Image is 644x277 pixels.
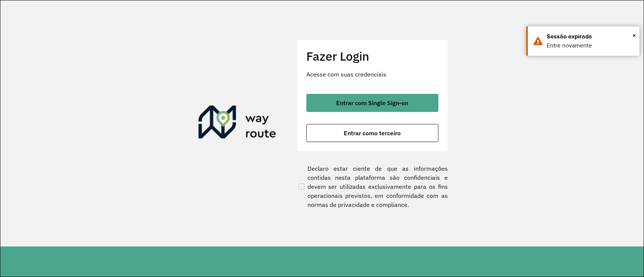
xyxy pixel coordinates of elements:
[632,30,636,41] span: ×
[306,124,438,142] button: button
[344,130,401,136] span: Entrar como terceiro
[547,41,634,50] div: Entre novamente
[297,164,448,209] label: Declaro estar ciente de que as informações contidas nesta plataforma são confidenciais e devem se...
[632,30,636,41] button: Close
[306,94,438,112] button: button
[547,32,634,41] div: Sessão expirada
[198,106,276,142] img: Roteirizador AmbevTech
[306,70,438,79] p: Acesse com suas credenciais
[306,49,438,63] h2: Fazer Login
[336,100,408,106] span: Entrar com Single Sign-on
